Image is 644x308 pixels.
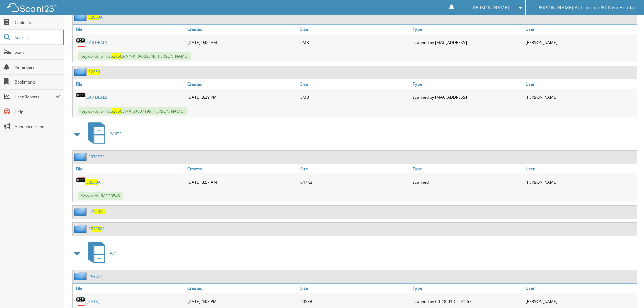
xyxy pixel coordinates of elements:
[74,272,88,280] img: folder2.png
[186,79,299,89] a: Created
[411,90,524,104] div: scanned by [MAC_ADDRESS]
[299,164,411,173] a: Size
[93,209,105,214] span: 52050
[88,69,100,75] a: 52050
[74,207,88,216] img: folder2.png
[524,79,637,89] a: User
[15,94,55,100] span: User Reports
[411,35,524,49] div: scanned by [MAC_ADDRESS]
[86,40,108,45] a: CAR DEALS
[299,79,411,89] a: Size
[186,90,299,104] div: [DATE] 3:29 PM
[76,37,86,47] img: PDF.png
[186,35,299,49] div: [DATE] 9:06 AM
[73,25,186,34] a: File
[299,90,411,104] div: 8MB
[88,14,103,20] a: 52050A
[411,79,524,89] a: Type
[471,6,509,10] span: [PERSON_NAME]
[86,94,108,100] a: CAR DEALS
[610,276,644,308] iframe: Chat Widget
[15,64,60,70] span: Reminders
[86,299,99,304] a: [DATE]
[186,164,299,173] a: Created
[299,284,411,293] a: Size
[110,131,122,137] span: PARTS
[74,13,88,21] img: folder2.png
[524,90,637,104] div: [PERSON_NAME]
[186,25,299,34] a: Created
[411,294,524,308] div: scanned by C0-18-03-C2-7C-67
[110,250,116,256] span: A/P
[111,53,122,59] span: 52050
[88,226,105,232] a: 2520508
[524,175,637,189] div: [PERSON_NAME]
[411,175,524,189] div: scanned
[78,107,187,115] span: Keywords: STK# VIN# SX007199 [PERSON_NAME]
[78,52,191,60] span: Keywords: STK# A VIN# RA033548 [PERSON_NAME]
[411,25,524,34] a: Type
[299,175,411,189] div: 647KB
[111,108,122,114] span: 52050
[299,35,411,49] div: 9MB
[186,175,299,189] div: [DATE] 8:57 AM
[186,284,299,293] a: Created
[411,164,524,173] a: Type
[76,296,86,306] img: PDF.png
[88,154,105,160] a: 3878733
[73,284,186,293] a: File
[76,92,86,102] img: PDF.png
[88,209,105,214] a: 2752050
[15,124,60,129] span: Announcements
[15,34,59,40] span: Search
[91,226,102,232] span: 52050
[88,273,103,279] a: PAYOFF
[84,240,116,266] a: A/P
[15,49,60,55] span: Scan
[73,164,186,173] a: File
[411,284,524,293] a: Type
[15,20,60,25] span: Cabinets
[299,294,411,308] div: 205KB
[78,192,123,200] span: Keywords: RA033548
[73,79,186,89] a: File
[86,179,101,185] a: 52050A
[15,109,60,115] span: Help
[7,3,57,12] img: scan123-logo-white.svg
[524,25,637,34] a: User
[84,120,122,147] a: PARTS
[74,68,88,76] img: folder2.png
[74,152,88,161] img: folder2.png
[524,35,637,49] div: [PERSON_NAME]
[186,294,299,308] div: [DATE] 4:08 PM
[86,179,98,185] span: 52050
[74,224,88,233] img: folder2.png
[76,177,86,187] img: PDF.png
[535,6,634,10] span: [PERSON_NAME] Automotive/El Paso Honda
[299,25,411,34] a: Size
[15,79,60,85] span: Bookmarks
[524,284,637,293] a: User
[524,294,637,308] div: [PERSON_NAME]
[88,14,100,20] span: 52050
[524,164,637,173] a: User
